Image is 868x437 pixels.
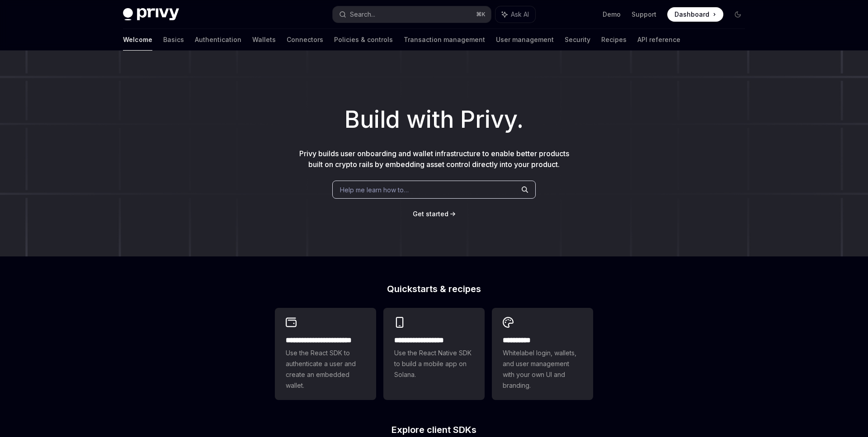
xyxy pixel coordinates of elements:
h2: Explore client SDKs [275,425,593,434]
span: Privy builds user onboarding and wallet infrastructure to enable better products built on crypto ... [299,149,569,169]
a: Security [565,29,590,51]
button: Toggle dark mode [731,7,745,22]
span: ⌘ K [476,11,486,18]
a: Basics [163,29,184,51]
button: Ask AI [495,6,535,23]
a: Support [632,10,656,19]
h1: Build with Privy. [14,102,854,137]
a: Welcome [123,29,152,51]
span: Use the React SDK to authenticate a user and create an embedded wallet. [286,348,365,391]
a: Dashboard [667,7,723,22]
h2: Quickstarts & recipes [275,284,593,293]
a: **** **** **** ***Use the React Native SDK to build a mobile app on Solana. [383,308,485,400]
a: **** *****Whitelabel login, wallets, and user management with your own UI and branding. [492,308,593,400]
a: Demo [603,10,621,19]
a: Policies & controls [334,29,393,51]
img: dark logo [123,8,179,21]
a: User management [496,29,554,51]
a: Authentication [195,29,241,51]
span: Use the React Native SDK to build a mobile app on Solana. [394,348,474,380]
a: Recipes [601,29,627,51]
span: Dashboard [675,10,709,19]
a: API reference [637,29,680,51]
span: Get started [413,210,448,218]
button: Search...⌘K [333,6,491,23]
a: Wallets [252,29,276,51]
a: Get started [413,209,448,218]
div: Search... [350,9,375,20]
span: Whitelabel login, wallets, and user management with your own UI and branding. [503,348,582,391]
span: Help me learn how to… [340,185,409,195]
a: Transaction management [404,29,485,51]
span: Ask AI [511,10,529,19]
a: Connectors [287,29,323,51]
